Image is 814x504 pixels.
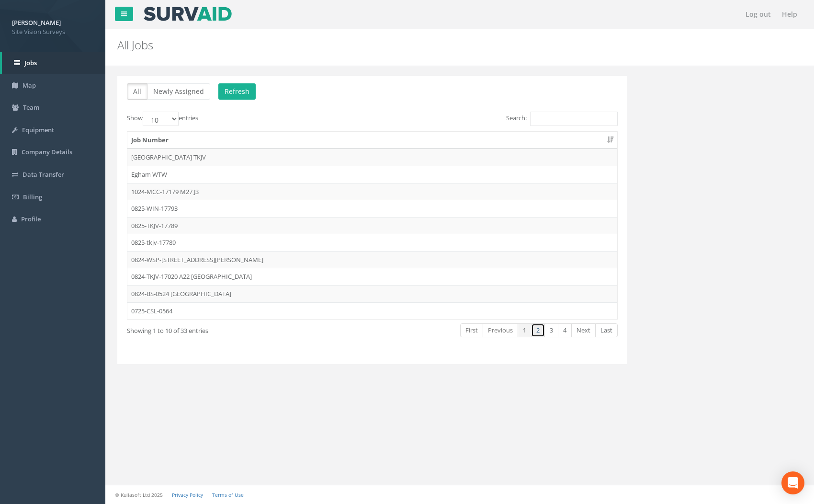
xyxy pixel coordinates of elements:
td: 0725-CSL-0564 [127,302,617,320]
td: 0824-TKJV-17020 A22 [GEOGRAPHIC_DATA] [127,268,617,285]
a: Terms of Use [212,492,244,498]
small: © Kullasoft Ltd 2025 [115,492,163,498]
select: Showentries [143,112,179,126]
div: Showing 1 to 10 of 33 entries [127,322,323,335]
a: 4 [558,323,572,337]
a: 2 [531,323,545,337]
button: Newly Assigned [147,83,210,100]
button: All [127,83,147,100]
span: Profile [21,215,41,223]
a: Jobs [2,52,105,74]
a: 3 [544,323,558,337]
td: 0825-tkjv-17789 [127,234,617,251]
a: Next [571,323,596,337]
th: Job Number: activate to sort column ascending [127,132,617,149]
td: 0825-TKJV-17789 [127,217,617,234]
div: Open Intercom Messenger [781,471,804,494]
a: Last [595,323,618,337]
label: Search: [506,112,618,126]
span: Data Transfer [23,170,64,179]
td: 0824-WSP-[STREET_ADDRESS][PERSON_NAME] [127,251,617,268]
td: [GEOGRAPHIC_DATA] TKJV [127,149,617,166]
span: Billing [23,193,42,201]
button: Refresh [218,83,256,100]
a: 1 [518,323,531,337]
strong: [PERSON_NAME] [12,18,61,27]
td: 0824-BS-0524 [GEOGRAPHIC_DATA] [127,285,617,302]
span: Team [23,103,39,112]
td: Egham WTW [127,166,617,183]
span: Map [23,81,36,90]
span: Equipment [22,126,54,134]
a: Previous [483,323,518,337]
a: [PERSON_NAME] Site Vision Surveys [12,16,93,36]
span: Site Vision Surveys [12,27,93,36]
h2: All Jobs [117,39,686,51]
td: 0825-WIN-17793 [127,200,617,217]
td: 1024-MCC-17179 M27 J3 [127,183,617,200]
label: Show entries [127,112,198,126]
a: Privacy Policy [172,492,203,498]
span: Company Details [22,148,72,156]
input: Search: [530,112,618,126]
span: Jobs [24,58,37,67]
a: First [460,323,483,337]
